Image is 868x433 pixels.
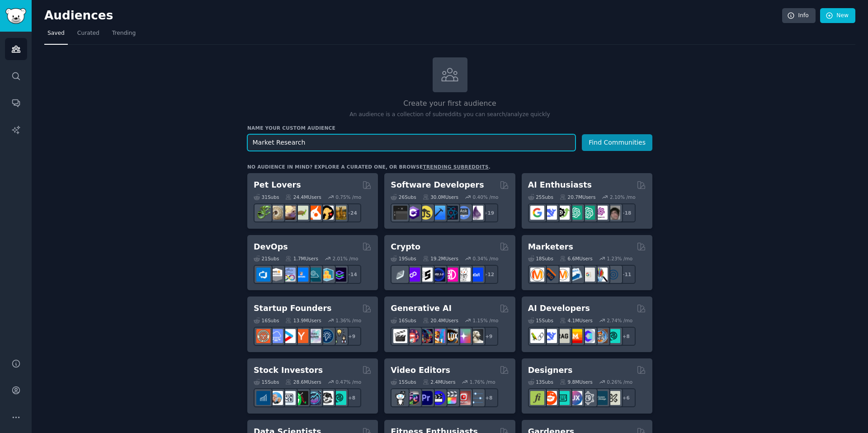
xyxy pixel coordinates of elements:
img: FluxAI [444,329,458,343]
img: StocksAndTrading [307,391,321,405]
img: Docker_DevOps [282,268,296,282]
img: iOSProgramming [431,206,445,220]
div: + 11 [617,265,636,284]
div: + 9 [479,327,498,346]
img: VideoEditors [431,391,445,405]
img: leopardgeckos [282,206,296,220]
div: 1.15 % /mo [473,317,499,324]
div: + 8 [617,327,636,346]
img: ArtificalIntelligence [606,206,620,220]
div: 4.1M Users [560,317,593,324]
img: startup [282,329,296,343]
img: reactnative [444,206,458,220]
img: dividends [256,391,270,405]
div: + 14 [342,265,361,284]
div: 2.10 % /mo [610,194,636,200]
img: DevOpsLinks [294,268,308,282]
img: OnlineMarketing [606,268,620,282]
img: llmops [594,329,608,343]
img: ballpython [269,206,283,220]
h2: AI Enthusiasts [528,179,592,191]
img: platformengineering [307,268,321,282]
input: Pick a short name, like "Digital Marketers" or "Movie-Goers" [247,134,576,151]
img: MistralAI [568,329,582,343]
div: + 12 [479,265,498,284]
div: 0.75 % /mo [335,194,361,200]
div: No audience in mind? Explore a curated one, or browse . [247,164,491,170]
div: 1.23 % /mo [607,255,632,262]
img: postproduction [469,391,483,405]
img: PlatformEngineers [332,268,346,282]
img: premiere [419,391,433,405]
img: dogbreed [332,206,346,220]
div: 13 Sub s [528,379,553,385]
img: GummySearch logo [5,8,26,24]
img: UXDesign [568,391,582,405]
img: herpetology [256,206,270,220]
a: New [820,8,855,24]
img: EntrepreneurRideAlong [256,329,270,343]
div: 15 Sub s [254,379,279,385]
h2: Stock Investors [254,365,323,376]
img: growmybusiness [332,329,346,343]
div: 0.34 % /mo [473,255,499,262]
img: turtle [294,206,308,220]
a: Saved [44,26,68,45]
img: logodesign [543,391,557,405]
h2: Startup Founders [254,303,331,314]
h2: Marketers [528,241,573,253]
img: GoogleGeminiAI [530,206,544,220]
img: DeepSeek [543,206,557,220]
img: csharp [406,206,420,220]
img: googleads [581,268,595,282]
div: 21 Sub s [254,255,279,262]
img: typography [530,391,544,405]
img: userexperience [581,391,595,405]
img: Youtubevideo [457,391,471,405]
span: Curated [77,29,99,38]
div: 26 Sub s [391,194,416,200]
div: 30.0M Users [423,194,458,200]
div: + 24 [342,203,361,222]
div: + 8 [342,388,361,407]
div: 0.40 % /mo [473,194,499,200]
img: editors [406,391,420,405]
div: + 8 [479,388,498,407]
img: Emailmarketing [568,268,582,282]
div: 13.9M Users [285,317,321,324]
div: 0.47 % /mo [335,379,361,385]
img: sdforall [431,329,445,343]
h3: Name your custom audience [247,125,652,131]
img: bigseo [543,268,557,282]
img: AskComputerScience [457,206,471,220]
div: 2.01 % /mo [333,255,359,262]
h2: Crypto [391,241,420,253]
img: UI_Design [556,391,570,405]
img: DeepSeek [543,329,557,343]
a: Info [782,8,816,24]
div: 16 Sub s [254,317,279,324]
img: Forex [282,391,296,405]
img: CryptoNews [457,268,471,282]
div: 2.74 % /mo [607,317,632,324]
img: UX_Design [606,391,620,405]
h2: Pet Lovers [254,179,301,191]
div: 1.36 % /mo [335,317,361,324]
div: 2.4M Users [423,379,456,385]
h2: Create your first audience [247,98,652,109]
div: 18 Sub s [528,255,553,262]
img: aws_cdk [320,268,334,282]
div: 16 Sub s [391,317,416,324]
img: aivideo [393,329,407,343]
img: chatgpt_prompts_ [581,206,595,220]
button: Find Communities [582,134,652,151]
img: defi_ [469,268,483,282]
img: AIDevelopersSociety [606,329,620,343]
div: 19 Sub s [391,255,416,262]
a: Curated [74,26,103,45]
div: 24.4M Users [285,194,321,200]
img: dalle2 [406,329,420,343]
a: trending subreddits [423,164,488,169]
div: 15 Sub s [391,379,416,385]
img: gopro [393,391,407,405]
